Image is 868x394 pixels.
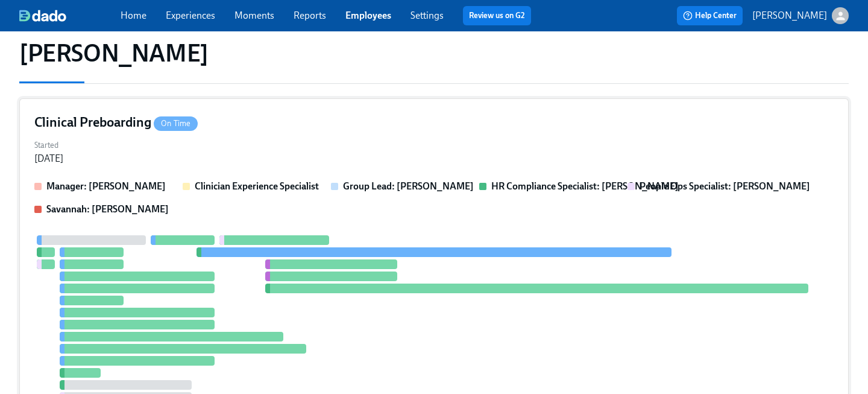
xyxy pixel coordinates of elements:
[154,119,198,128] span: On Time
[469,10,525,22] a: Review us on G2
[46,203,169,215] strong: Savannah: [PERSON_NAME]
[121,10,146,21] a: Home
[34,152,63,165] div: [DATE]
[640,180,810,192] strong: People Ops Specialist: [PERSON_NAME]
[294,10,326,21] a: Reports
[343,180,474,192] strong: Group Lead: [PERSON_NAME]
[46,180,166,192] strong: Manager: [PERSON_NAME]
[410,10,444,21] a: Settings
[234,10,274,21] a: Moments
[677,6,743,25] button: Help Center
[345,10,391,21] a: Employees
[19,39,209,68] h1: [PERSON_NAME]
[166,10,215,21] a: Experiences
[463,6,531,25] button: Review us on G2
[491,180,679,192] strong: HR Compliance Specialist: [PERSON_NAME]
[683,10,737,22] span: Help Center
[34,113,198,132] h4: Clinical Preboarding
[752,9,827,22] p: [PERSON_NAME]
[34,139,63,152] label: Started
[752,7,849,24] button: [PERSON_NAME]
[195,180,319,192] strong: Clinician Experience Specialist
[19,10,121,22] a: dado
[19,10,66,22] img: dado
